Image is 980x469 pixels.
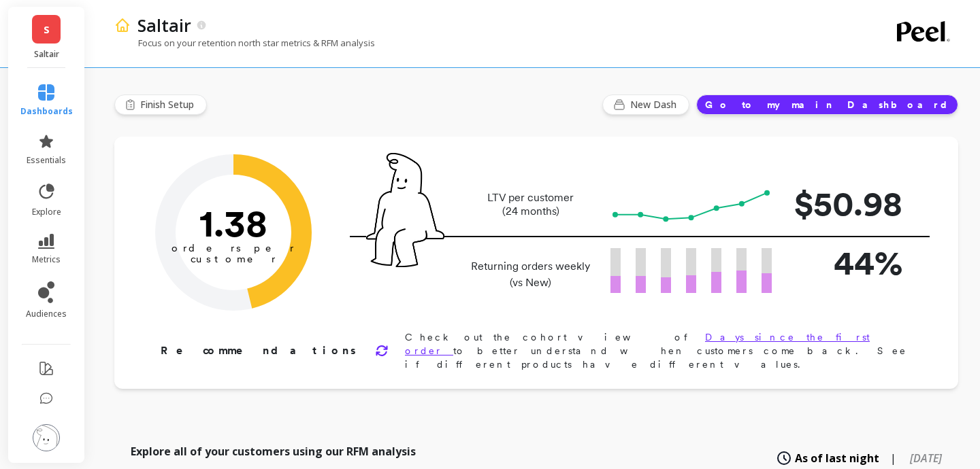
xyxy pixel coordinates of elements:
text: 1.38 [199,201,267,245]
span: [DATE] [910,451,942,466]
p: Returning orders weekly (vs New) [467,258,594,291]
span: explore [32,207,61,218]
span: essentials [27,155,66,166]
p: Check out the cohort view of to better understand when customers come back. See if different prod... [405,330,915,371]
p: Focus on your retention north star metrics & RFM analysis [114,37,375,49]
p: Saltair [137,14,191,37]
button: Finish Setup [114,94,207,115]
span: metrics [32,254,61,265]
button: Go to my main Dashboard [696,94,958,115]
button: New Dash [602,94,689,115]
p: 44% [794,237,902,288]
span: dashboards [20,106,73,117]
span: S [44,22,50,37]
span: | [890,450,896,466]
p: Recommendations [161,343,359,359]
span: audiences [26,309,67,319]
p: LTV per customer (24 months) [467,191,594,218]
span: New Dash [630,98,681,111]
img: profile picture [33,424,60,451]
p: Saltair [22,49,71,60]
tspan: customer [191,253,277,265]
tspan: orders per [171,242,295,254]
img: pal seatted on line [366,153,444,267]
p: $50.98 [794,178,902,229]
span: As of last night [795,450,879,466]
span: Finish Setup [140,98,198,111]
img: header icon [114,17,131,33]
p: Explore all of your customers using our RFM analysis [131,443,416,459]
